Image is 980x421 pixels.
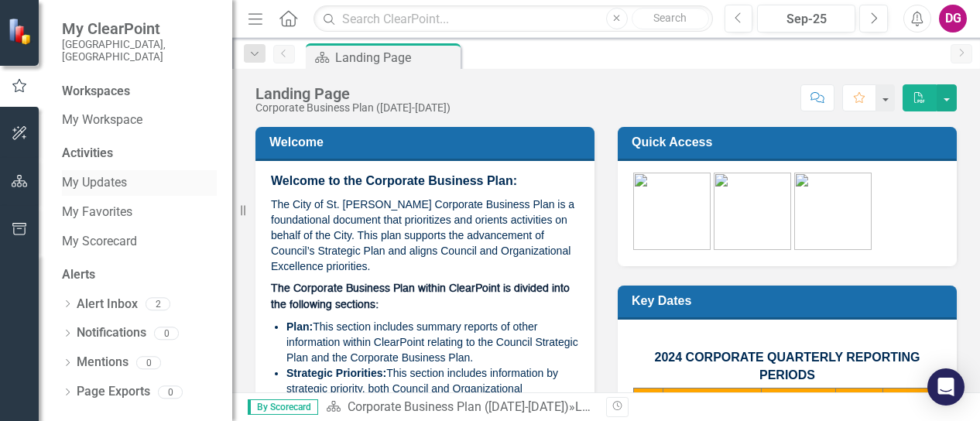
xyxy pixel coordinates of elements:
[158,385,183,399] div: 0
[62,204,217,221] a: My Favorites
[575,399,651,414] div: Landing Page
[314,5,712,33] input: Search ClearPoint...
[286,365,579,412] li: This section includes information by strategic priority, both Council and Organizational Excellence.
[794,173,872,250] img: Training-green%20v2.png
[286,319,579,365] li: This section includes summary reports of other information within ClearPoint relating to the Coun...
[383,367,387,379] strong: :
[146,298,170,311] div: 2
[271,174,517,187] span: Welcome to the Corporate Business Plan:
[939,5,967,33] button: DG
[714,173,791,250] img: Assignments.png
[653,12,687,24] span: Search
[62,266,217,284] div: Alerts
[62,174,217,192] a: My Updates
[255,102,451,114] div: Corporate Business Plan ([DATE]-[DATE])
[62,38,217,63] small: [GEOGRAPHIC_DATA], [GEOGRAPHIC_DATA]
[62,19,217,38] span: My ClearPoint
[271,283,570,310] span: The Corporate Business Plan within ClearPoint is divided into the following sections:
[286,367,383,379] strong: Strategic Priorities
[77,383,150,401] a: Page Exports
[77,324,146,342] a: Notifications
[633,173,711,250] img: CBP-green%20v2.png
[757,5,855,33] button: Sep-25
[255,85,451,102] div: Landing Page
[248,399,318,415] span: By Scorecard
[62,145,217,163] div: Activities
[8,17,36,45] img: ClearPoint Strategy
[62,233,217,251] a: My Scorecard
[286,320,313,333] strong: Plan:
[326,399,595,416] div: »
[348,399,569,414] a: Corporate Business Plan ([DATE]-[DATE])
[271,193,579,277] p: The City of St. [PERSON_NAME] Corporate Business Plan is a foundational document that prioritizes...
[269,135,586,149] h3: Welcome
[335,48,457,67] div: Landing Page
[77,354,128,371] a: Mentions
[655,351,920,382] span: 2024 CORPORATE QUARTERLY REPORTING PERIODS
[136,356,161,369] div: 0
[927,368,965,406] div: Open Intercom Messenger
[77,296,138,313] a: Alert Inbox
[632,293,948,308] h3: Key Dates
[632,135,948,149] h3: Quick Access
[632,8,709,29] button: Search
[154,327,179,340] div: 0
[62,111,217,129] a: My Workspace
[762,10,850,29] div: Sep-25
[62,83,130,101] div: Workspaces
